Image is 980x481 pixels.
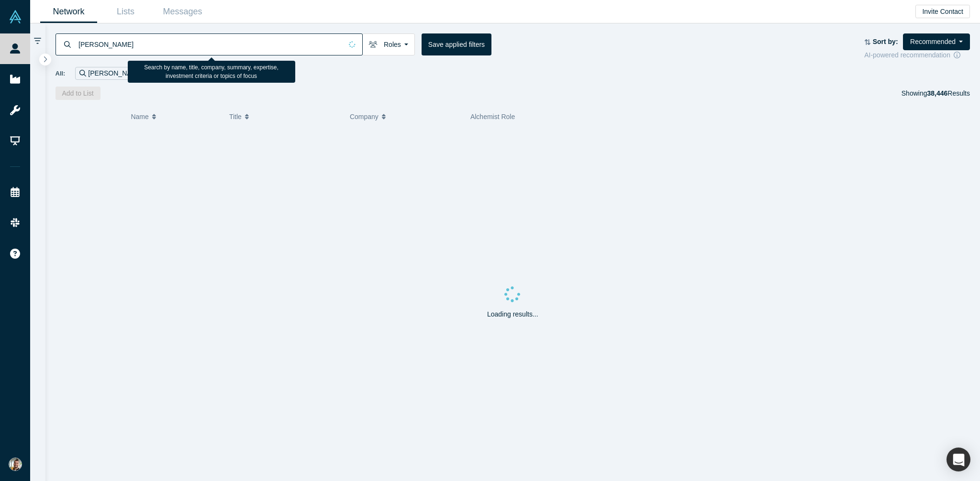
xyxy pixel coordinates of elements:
[97,0,154,23] a: Lists
[131,107,219,127] button: Name
[350,107,379,127] span: Company
[927,89,970,97] span: Results
[229,107,242,127] span: Title
[9,10,22,23] img: Alchemist Vault Logo
[40,0,97,23] a: Network
[903,33,970,50] button: Recommended
[350,107,460,127] button: Company
[154,0,211,23] a: Messages
[864,50,970,60] div: AI-powered recommendation
[143,68,150,79] button: Remove Filter
[902,87,970,100] div: Showing
[78,33,342,55] input: Search by name, title, company, summary, expertise, investment criteria or topics of focus
[75,67,155,80] div: [PERSON_NAME]
[229,107,340,127] button: Title
[470,113,515,120] span: Alchemist Role
[362,33,415,55] button: Roles
[487,309,538,319] p: Loading results...
[9,458,22,471] img: Selim Satici's Account
[927,89,947,97] strong: 38,446
[131,107,148,127] span: Name
[915,5,970,18] button: Invite Contact
[56,87,100,100] button: Add to List
[56,69,66,78] span: All:
[422,33,491,55] button: Save applied filters
[873,38,898,45] strong: Sort by:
